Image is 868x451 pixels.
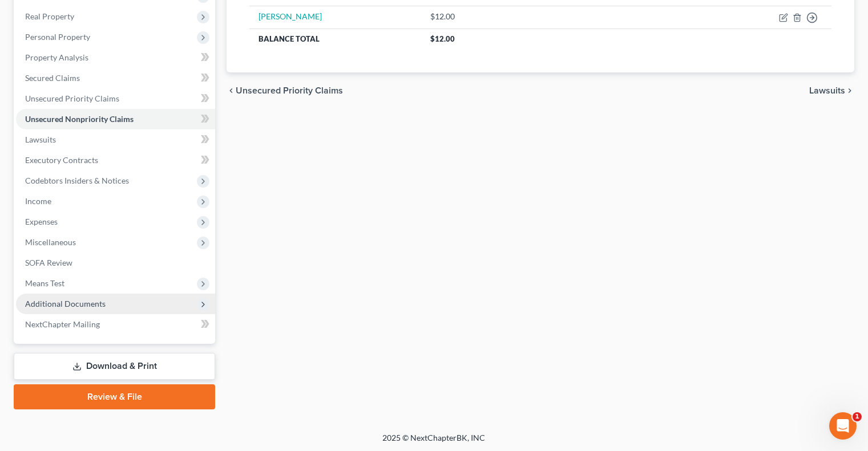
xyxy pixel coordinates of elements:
span: $12.00 [430,34,455,43]
a: Lawsuits [16,129,215,150]
iframe: Intercom live chat [829,412,857,440]
span: Expenses [25,217,58,226]
span: SOFA Review [25,258,72,267]
span: Personal Property [25,32,90,42]
a: Download & Print [14,353,215,380]
th: Balance Total [249,29,421,49]
span: Unsecured Priority Claims [236,86,343,95]
a: Secured Claims [16,68,215,88]
a: Executory Contracts [16,150,215,170]
span: Additional Documents [25,299,106,308]
span: NextChapter Mailing [25,319,100,329]
i: chevron_right [845,86,854,95]
a: Review & File [14,384,215,409]
span: Lawsuits [25,135,56,144]
span: Unsecured Priority Claims [25,94,119,103]
button: chevron_left Unsecured Priority Claims [227,86,343,95]
span: Income [25,196,51,206]
span: Unsecured Nonpriority Claims [25,114,134,124]
span: 1 [853,412,862,421]
a: NextChapter Mailing [16,314,215,335]
a: Unsecured Priority Claims [16,88,215,109]
span: Real Property [25,11,74,21]
button: Lawsuits chevron_right [809,86,854,95]
div: $12.00 [430,11,534,22]
span: Codebtors Insiders & Notices [25,176,129,185]
span: Property Analysis [25,52,88,62]
span: Miscellaneous [25,237,76,247]
span: Lawsuits [809,86,845,95]
a: [PERSON_NAME] [259,11,322,21]
span: Executory Contracts [25,155,98,165]
span: Secured Claims [25,73,80,83]
span: Means Test [25,278,64,288]
i: chevron_left [227,86,236,95]
a: Property Analysis [16,47,215,68]
a: Unsecured Nonpriority Claims [16,109,215,129]
a: SOFA Review [16,253,215,273]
